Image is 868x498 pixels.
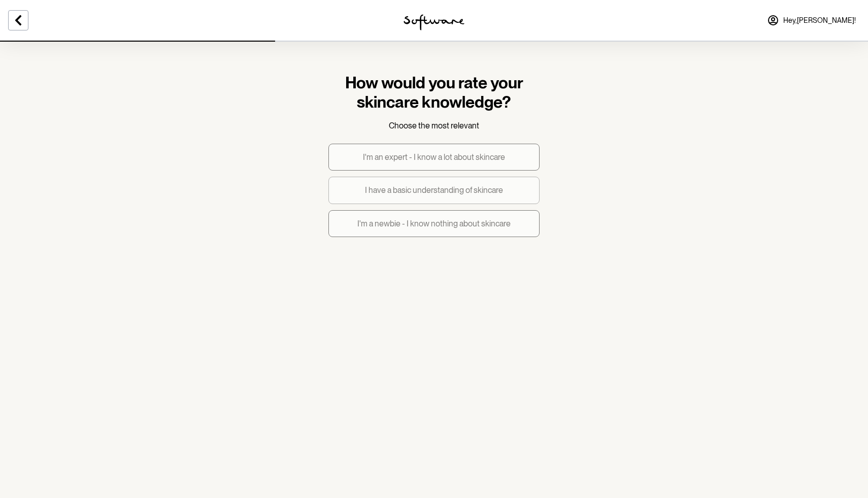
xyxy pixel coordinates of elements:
[365,185,503,195] p: I have a basic understanding of skincare
[783,16,856,25] span: Hey, [PERSON_NAME] !
[357,219,511,228] p: I'm a newbie - I know nothing about skincare
[328,73,540,112] h1: How would you rate your skincare knowledge?
[363,152,505,162] p: I'm an expert - I know a lot about skincare
[328,144,540,171] button: I'm an expert - I know a lot about skincare
[404,14,464,30] img: software logo
[328,210,540,237] button: I'm a newbie - I know nothing about skincare
[761,8,862,32] a: Hey,[PERSON_NAME]!
[389,121,479,130] span: Choose the most relevant
[328,177,540,204] button: I have a basic understanding of skincare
